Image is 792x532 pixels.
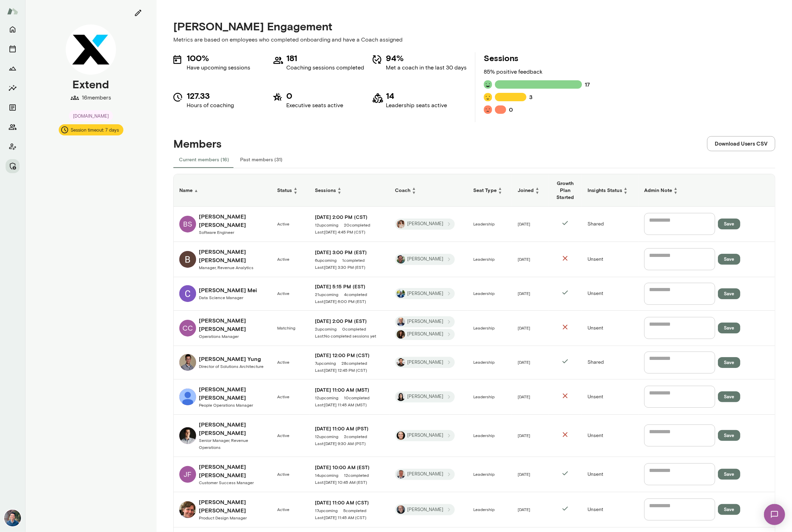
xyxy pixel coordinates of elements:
[286,90,343,101] h5: 0
[179,385,266,409] a: Dani Berte[PERSON_NAME] [PERSON_NAME]People Operations Manager
[403,331,447,338] span: [PERSON_NAME]
[315,249,384,256] a: [DATE] 3:00 PM (EST)
[412,190,416,194] span: ▼
[518,221,530,226] span: [DATE]
[179,463,266,486] a: JF[PERSON_NAME] [PERSON_NAME]Customer Success Manager
[718,430,740,441] button: Save
[179,316,266,340] a: CC[PERSON_NAME] [PERSON_NAME]Operations Manager
[187,52,250,64] h5: 100%
[294,186,298,190] span: ▲
[718,391,740,402] button: Save
[294,190,298,194] span: ▼
[277,325,295,330] span: Matching
[344,434,367,439] a: 2completed
[674,190,678,194] span: ▼
[484,105,492,114] img: feedback icon
[397,255,405,264] img: Mike Valdez Landeros
[286,101,343,110] p: Executive seats active
[535,190,539,194] span: ▼
[344,291,367,297] span: 4 completed
[6,81,20,95] button: Insights
[484,52,590,64] h5: Sessions
[344,395,369,400] span: 10 completed
[718,469,740,480] button: Save
[199,334,239,339] span: Operations Manager
[315,472,338,478] a: 14upcoming
[69,113,113,120] span: [DOMAIN_NAME]
[179,389,196,405] img: Dani Berte
[277,360,289,364] span: Active
[277,186,304,194] h6: Status
[395,469,455,480] div: Jonathan Mars[PERSON_NAME]
[397,318,405,326] img: Valentin Wu
[473,394,495,399] span: Leadership
[315,257,337,263] a: 6upcoming
[179,427,196,444] img: Dean Poplawski
[395,430,455,441] div: James Menezes[PERSON_NAME]
[315,434,338,439] span: 12 upcoming
[199,295,243,300] span: Data Science Manager
[473,325,495,330] span: Leadership
[179,466,196,483] div: JF
[179,501,196,518] img: Jonathan Sims
[582,242,639,277] td: Unsent
[718,254,740,265] button: Save
[518,257,530,261] span: [DATE]
[397,358,405,367] img: Albert Villarde
[397,505,405,514] img: Nick Gould
[395,316,455,327] div: Valentin Wu[PERSON_NAME]
[187,90,234,101] h5: 127.33
[315,229,384,235] a: Last:[DATE] 4:45 PM (CST)
[277,472,289,476] span: Active
[337,190,341,194] span: ▼
[187,64,250,72] p: Have upcoming sessions
[131,6,145,20] button: edit
[518,291,530,296] span: [DATE]
[6,159,20,173] button: Manage
[518,507,530,512] span: [DATE]
[395,357,455,368] div: Albert Villarde[PERSON_NAME]
[315,352,384,359] h6: [DATE] 12:00 PM (CST)
[315,326,337,332] a: 2upcoming
[173,36,775,44] p: Metrics are based on employees who completed onboarding and have a Coach assigned
[199,480,254,485] span: Customer Success Manager
[342,326,366,332] a: 0completed
[386,90,447,101] h5: 14
[277,221,289,226] span: Active
[179,285,196,302] img: Charlie Mei
[403,221,447,227] span: [PERSON_NAME]
[498,186,502,190] span: ▲
[473,507,495,512] span: Leadership
[315,499,384,506] a: [DATE] 11:00 AM (CST)
[473,186,506,194] h6: Seat Type
[315,508,338,513] span: 17 upcoming
[518,394,530,399] span: [DATE]
[473,221,495,226] span: Leadership
[277,394,289,399] span: Active
[179,285,266,302] a: Charlie Mei[PERSON_NAME] MeiData Science Manager
[341,360,367,366] span: 28 completed
[277,257,289,261] span: Active
[582,207,639,242] td: Shared
[518,472,530,476] span: [DATE]
[315,291,338,297] span: 21 upcoming
[179,498,266,522] a: Jonathan Sims[PERSON_NAME] [PERSON_NAME]Product Design Manager
[179,354,266,371] a: Chun Yung[PERSON_NAME] YungDirector of Solutions Architecture
[199,438,248,450] span: Senior Manager, Revenue Operations
[82,94,111,102] p: 16 members
[315,434,338,439] a: 12upcoming
[179,212,266,236] a: BS[PERSON_NAME] [PERSON_NAME]Software Engineer
[315,472,338,478] span: 14 upcoming
[343,508,366,513] a: 5completed
[315,479,367,485] span: Last: [DATE] 10:45 AM (EST)
[315,264,384,270] a: Last:[DATE] 3:30 PM (EST)
[315,298,384,304] a: Last:[DATE] 6:00 PM (EST)
[315,229,365,235] span: Last: [DATE] 4:45 PM (CST)
[199,420,266,437] h6: [PERSON_NAME] [PERSON_NAME]
[395,329,455,340] div: Carrie Atkin[PERSON_NAME]
[484,68,590,76] p: 85 % positive feedback
[344,472,369,478] a: 12completed
[199,385,266,402] h6: [PERSON_NAME] [PERSON_NAME]
[277,433,289,438] span: Active
[199,212,266,229] h6: [PERSON_NAME] [PERSON_NAME]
